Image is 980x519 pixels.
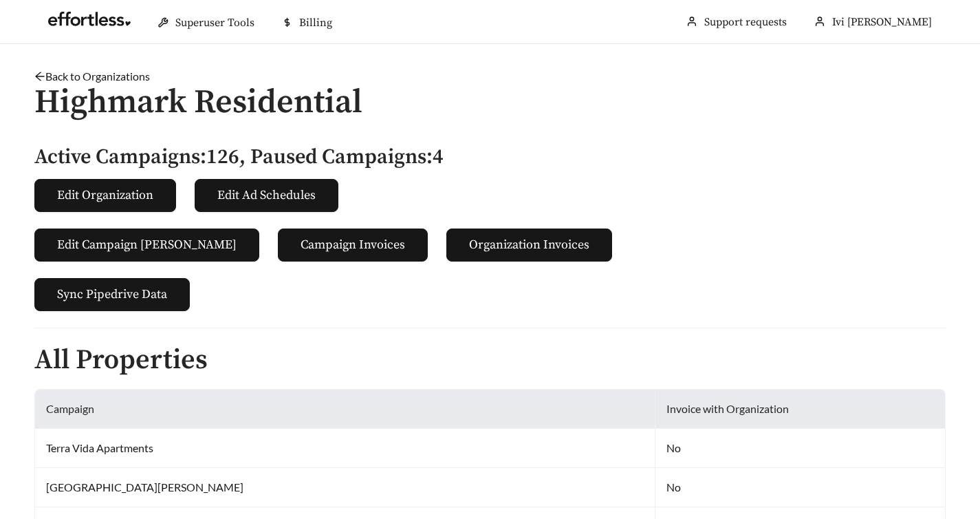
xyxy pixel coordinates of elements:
span: arrow-left [34,71,45,82]
span: Edit Campaign [PERSON_NAME] [57,235,237,254]
button: Organization Invoices [446,229,612,262]
span: Campaign Invoices [301,235,405,254]
td: [GEOGRAPHIC_DATA][PERSON_NAME] [35,468,655,507]
button: Campaign Invoices [278,229,428,262]
span: Edit Organization [57,186,153,204]
span: Superuser Tools [175,16,254,30]
button: Edit Campaign [PERSON_NAME] [34,229,259,262]
h1: Highmark Residential [34,85,946,121]
td: No [655,468,946,507]
button: Edit Ad Schedules [195,179,338,212]
span: Sync Pipedrive Data [57,285,167,304]
span: Edit Ad Schedules [217,186,316,204]
a: Support requests [704,15,787,29]
td: Terra Vida Apartments [35,429,655,468]
span: Billing [299,16,332,30]
th: Invoice with Organization [655,390,946,429]
span: Ivi [PERSON_NAME] [832,15,932,29]
a: arrow-leftBack to Organizations [34,70,150,83]
span: Organization Invoices [469,235,589,254]
td: No [655,429,946,468]
th: Campaign [35,390,655,429]
button: Sync Pipedrive Data [34,278,190,311]
h2: All Properties [34,345,946,375]
h5: Active Campaigns: 126 , Paused Campaigns: 4 [34,146,946,169]
button: Edit Organization [34,179,176,212]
